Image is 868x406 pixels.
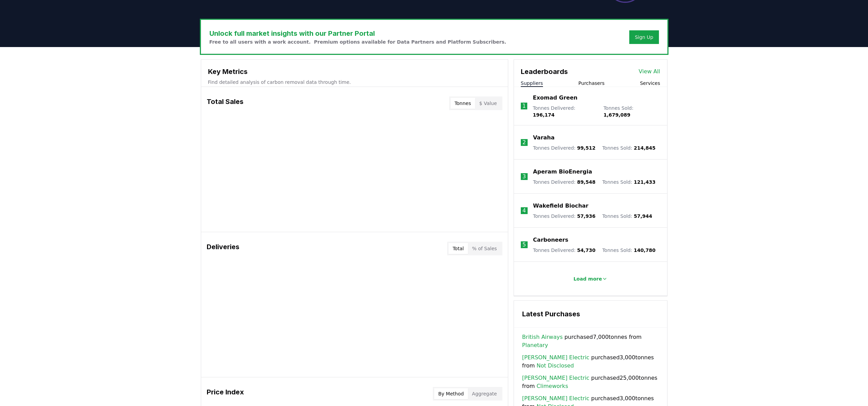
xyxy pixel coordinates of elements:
a: Varaha [533,134,555,142]
span: 140,780 [634,247,656,253]
a: View All [639,67,660,76]
a: British Airways [522,333,563,341]
p: 3 [523,172,526,181]
p: 2 [523,138,526,147]
span: 57,936 [577,213,595,219]
p: Tonnes Delivered : [533,105,597,118]
a: Not Disclosed [536,362,574,370]
button: Aggregate [468,388,501,399]
span: 1,679,089 [603,112,630,118]
span: purchased 7,000 tonnes from [522,333,659,349]
a: Climeworks [536,382,568,390]
button: % of Sales [468,243,501,254]
p: Free to all users with a work account. Premium options available for Data Partners and Platform S... [209,39,506,45]
span: 54,730 [577,247,595,253]
a: Planetary [522,341,548,349]
button: Sign Up [629,30,659,44]
p: Tonnes Sold : [602,179,656,185]
a: [PERSON_NAME] Electric [522,354,589,362]
p: 4 [523,207,526,215]
h3: Leaderboards [521,66,568,77]
p: 1 [522,102,526,110]
p: Tonnes Sold : [602,145,656,151]
a: Aperam BioEnergia [533,168,592,176]
p: Tonnes Sold : [602,247,656,254]
p: Tonnes Delivered : [533,145,595,151]
h3: Unlock full market insights with our Partner Portal [209,28,506,39]
span: 89,548 [577,179,595,185]
button: Purchasers [578,80,605,87]
p: 5 [523,241,526,249]
p: Tonnes Delivered : [533,179,595,185]
span: 121,433 [634,179,656,185]
h3: Deliveries [207,242,239,255]
a: Carboneers [533,236,568,244]
button: Tonnes [451,98,475,109]
span: purchased 3,000 tonnes from [522,354,659,370]
span: 57,944 [634,213,652,219]
h3: Price Index [207,387,244,401]
a: Wakefield Biochar [533,202,588,210]
p: Tonnes Sold : [602,213,652,220]
span: 196,174 [533,112,555,118]
p: Tonnes Delivered : [533,213,595,220]
button: Services [640,80,660,87]
p: Tonnes Sold : [603,105,660,118]
h3: Latest Purchases [522,309,659,319]
span: purchased 25,000 tonnes from [522,374,659,390]
a: [PERSON_NAME] Electric [522,394,589,403]
p: Tonnes Delivered : [533,247,595,254]
a: Exomad Green [533,94,577,102]
p: Load more [573,275,602,282]
a: [PERSON_NAME] Electric [522,374,589,382]
h3: Key Metrics [208,66,501,77]
span: 214,845 [634,145,656,151]
button: $ Value [475,98,501,109]
p: Find detailed analysis of carbon removal data through time. [208,79,501,86]
button: By Method [434,388,468,399]
h3: Total Sales [207,96,244,110]
button: Suppliers [521,80,543,87]
button: Load more [568,272,613,286]
span: 99,512 [577,145,595,151]
a: Sign Up [635,34,653,41]
button: Total [448,243,468,254]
